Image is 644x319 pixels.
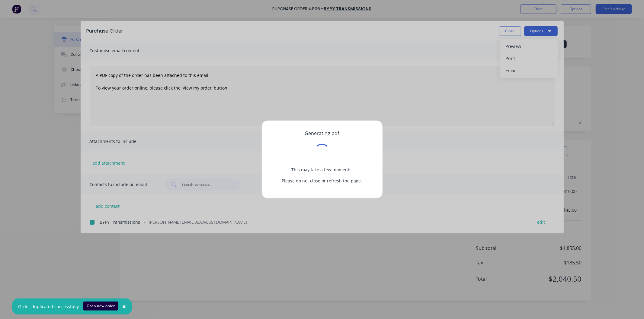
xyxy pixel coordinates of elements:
button: Open new order [83,302,118,311]
span: × [122,302,126,311]
button: Close [116,299,132,314]
div: Order duplicated successfully [18,303,79,310]
p: This may take a few moments. [271,166,373,173]
p: Please do not close or refresh the page. [271,178,373,184]
span: Generating pdf [305,130,339,137]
